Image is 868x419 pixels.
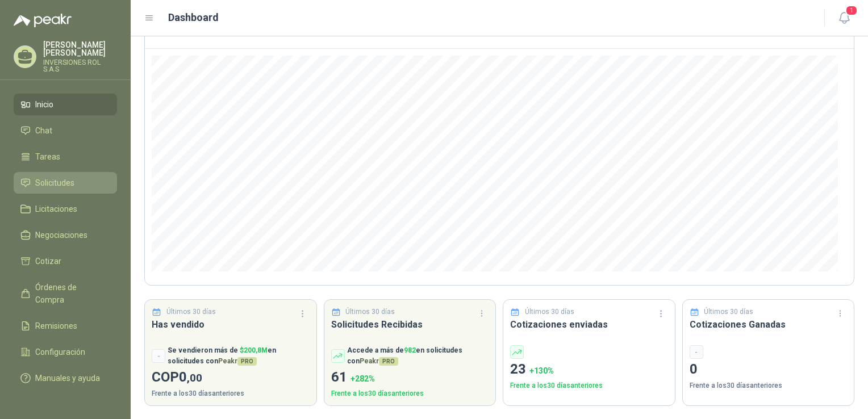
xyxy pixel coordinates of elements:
a: Manuales y ayuda [14,367,117,389]
h3: Has vendido [152,317,310,332]
img: Logo peakr [14,14,72,27]
h3: Solicitudes Recibidas [331,317,489,332]
a: Solicitudes [14,172,117,194]
span: Peakr [218,357,257,365]
span: Órdenes de Compra [35,281,106,306]
a: Tareas [14,146,117,167]
p: Accede a más de en solicitudes con [347,345,489,367]
a: Inicio [14,94,117,115]
a: Cotizar [14,250,117,272]
div: - [690,345,703,359]
span: 0 [179,369,202,385]
p: Últimos 30 días [704,307,753,317]
a: Remisiones [14,315,117,337]
a: Licitaciones [14,198,117,220]
span: PRO [237,357,257,366]
span: Peakr [360,357,398,365]
span: Solicitudes [35,177,74,189]
span: + 130 % [529,366,554,375]
span: $ 200,8M [240,346,268,354]
span: Chat [35,124,52,137]
p: Últimos 30 días [525,307,574,317]
div: - [152,349,165,363]
a: Chat [14,120,117,141]
p: 61 [331,367,489,388]
span: Inicio [35,98,53,111]
a: Órdenes de Compra [14,276,117,311]
p: 23 [510,359,668,380]
p: INVERSIONES ROL S.A.S [43,59,117,73]
a: Negociaciones [14,224,117,246]
p: 0 [690,359,848,380]
span: Cotizar [35,255,61,267]
h1: Dashboard [168,10,219,26]
p: Frente a los 30 días anteriores [331,388,489,399]
p: Frente a los 30 días anteriores [510,380,668,391]
span: PRO [379,357,398,366]
p: Se vendieron más de en solicitudes con [168,345,310,367]
p: Últimos 30 días [345,307,395,317]
p: Frente a los 30 días anteriores [152,388,310,399]
span: + 282 % [350,374,375,383]
span: ,00 [187,371,202,384]
p: Frente a los 30 días anteriores [690,380,848,391]
a: Configuración [14,341,117,363]
span: 1 [845,5,858,16]
h3: Cotizaciones enviadas [510,317,668,332]
p: Últimos 30 días [166,307,216,317]
span: Remisiones [35,320,77,332]
span: 982 [404,346,416,354]
span: Negociaciones [35,229,87,241]
span: Manuales y ayuda [35,372,100,384]
span: Licitaciones [35,203,77,215]
h3: Cotizaciones Ganadas [690,317,848,332]
p: [PERSON_NAME] [PERSON_NAME] [43,41,117,57]
span: Tareas [35,150,60,163]
span: Configuración [35,346,85,358]
p: COP [152,367,310,388]
button: 1 [834,8,854,28]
